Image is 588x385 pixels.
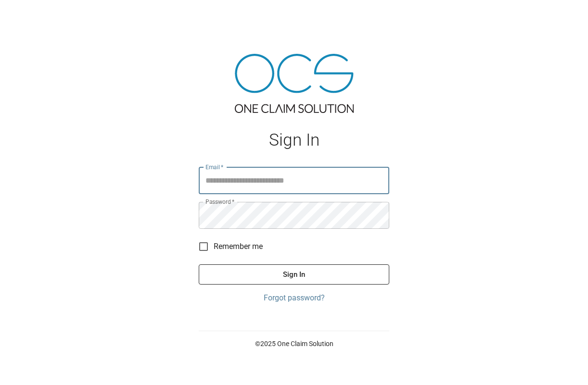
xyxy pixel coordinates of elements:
label: Email [205,163,224,171]
p: © 2025 One Claim Solution [199,339,389,348]
button: Sign In [199,264,389,285]
a: Forgot password? [199,292,389,304]
span: Remember me [214,241,263,252]
img: ocs-logo-white-transparent.png [12,6,50,25]
h1: Sign In [199,130,389,150]
img: ocs-logo-tra.png [235,54,354,113]
label: Password [205,198,234,206]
